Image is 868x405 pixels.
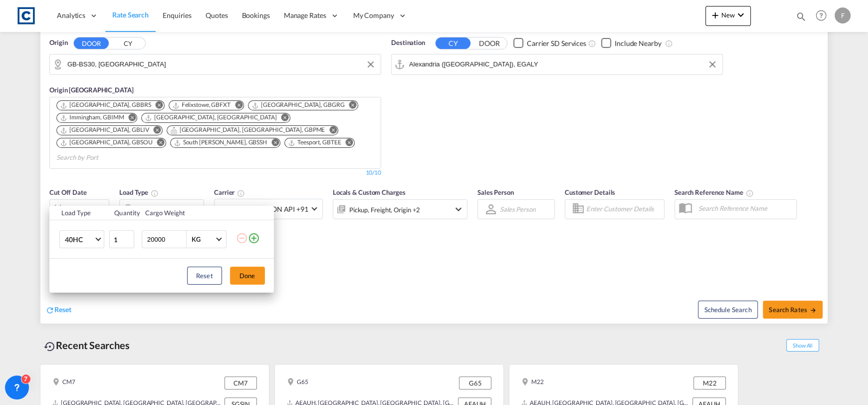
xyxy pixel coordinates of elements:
[65,235,94,245] span: 40HC
[109,230,134,248] input: Qty
[146,231,186,248] input: Enter Weight
[187,267,222,285] button: Reset
[248,232,260,244] md-icon: icon-plus-circle-outline
[230,267,265,285] button: Done
[145,208,230,217] div: Cargo Weight
[59,230,104,248] md-select: Choose: 40HC
[108,206,139,220] th: Quantity
[192,235,201,243] div: KG
[49,206,109,220] th: Load Type
[236,232,248,244] md-icon: icon-minus-circle-outline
